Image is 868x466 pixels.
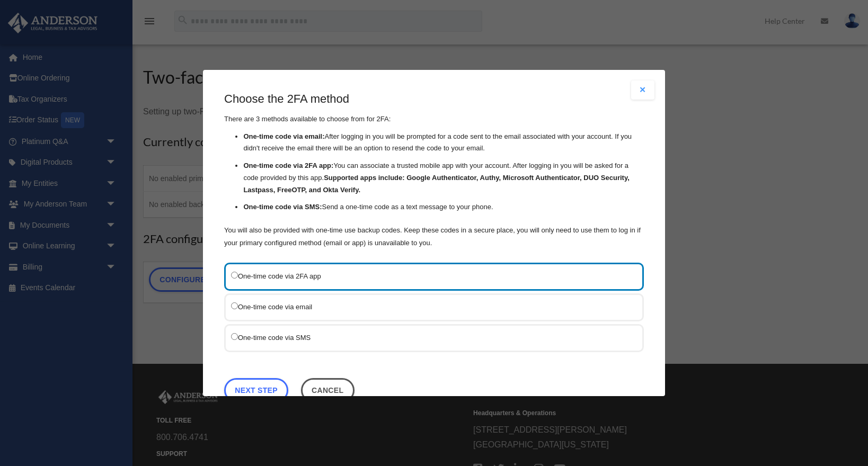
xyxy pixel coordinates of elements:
label: One-time code via email [231,300,626,313]
button: Close modal [631,80,654,100]
p: You will also be provided with one-time use backup codes. Keep these codes in a secure place, you... [224,224,644,249]
strong: One-time code via SMS: [243,203,322,211]
button: Close this dialog window [301,378,355,402]
h3: Choose the 2FA method [224,91,644,107]
input: One-time code via 2FA app [231,272,238,279]
input: One-time code via SMS [231,333,238,340]
a: Next Step [224,378,288,402]
strong: Supported apps include: Google Authenticator, Authy, Microsoft Authenticator, DUO Security, Lastp... [243,174,629,194]
strong: One-time code via email: [243,132,324,140]
label: One-time code via SMS [231,331,626,344]
li: You can associate a trusted mobile app with your account. After logging in you will be asked for ... [243,160,644,196]
input: One-time code via email [231,302,238,309]
label: One-time code via 2FA app [231,270,626,283]
li: After logging in you will be prompted for a code sent to the email associated with your account. ... [243,131,644,155]
strong: One-time code via 2FA app: [243,162,333,169]
div: There are 3 methods available to choose from for 2FA: [224,91,644,249]
li: Send a one-time code as a text message to your phone. [243,201,644,213]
